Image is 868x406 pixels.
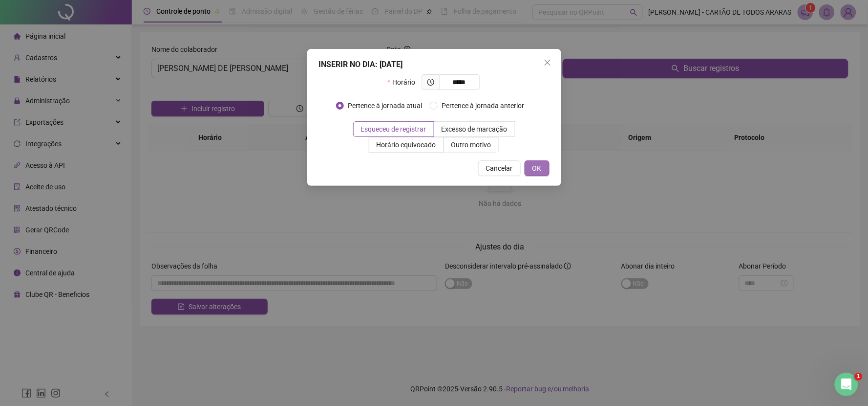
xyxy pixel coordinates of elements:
div: INSERIR NO DIA : [DATE] [319,59,550,70]
span: Excesso de marcação [442,125,508,133]
span: Horário equivocado [377,141,436,149]
span: Pertence à jornada atual [344,100,426,111]
span: clock-circle [427,79,434,86]
button: Cancelar [478,160,521,176]
span: Esqueceu de registrar [361,125,426,133]
iframe: Intercom live chat [835,373,858,396]
label: Horário [388,74,422,90]
button: Close [540,55,555,70]
span: Pertence à jornada anterior [438,100,528,111]
span: Outro motivo [451,141,491,149]
span: 1 [855,373,863,381]
span: Cancelar [486,163,513,174]
button: OK [525,160,550,176]
span: close [544,59,551,67]
span: OK [532,163,542,174]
